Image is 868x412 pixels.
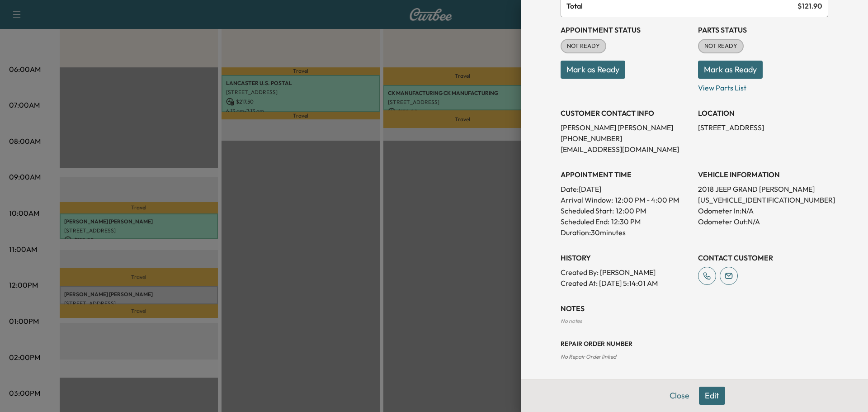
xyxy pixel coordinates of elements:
p: View Parts List [698,79,828,93]
div: No notes [561,317,828,325]
p: 2018 JEEP GRAND [PERSON_NAME] [698,184,828,194]
h3: Repair Order number [561,339,828,348]
p: Arrival Window: [561,194,691,205]
h3: APPOINTMENT TIME [561,169,691,180]
p: [STREET_ADDRESS] [698,122,828,133]
button: Edit [699,387,725,405]
p: Date: [DATE] [561,184,691,194]
p: [EMAIL_ADDRESS][DOMAIN_NAME] [561,144,691,155]
button: Mark as Ready [698,61,763,79]
p: Duration: 30 minutes [561,227,691,238]
h3: Appointment Status [561,24,691,35]
p: Scheduled End: [561,216,609,227]
span: $ 121.90 [797,0,822,11]
p: Created By : [PERSON_NAME] [561,267,691,278]
span: No Repair Order linked [561,353,616,360]
p: Odometer Out: N/A [698,216,828,227]
h3: LOCATION [698,108,828,118]
p: 12:30 PM [611,216,641,227]
p: Created At : [DATE] 5:14:01 AM [561,278,691,289]
h3: CONTACT CUSTOMER [698,252,828,263]
p: Scheduled Start: [561,205,614,216]
p: [US_VEHICLE_IDENTIFICATION_NUMBER] [698,194,828,205]
h3: NOTES [561,303,828,314]
h3: History [561,252,691,263]
button: Mark as Ready [561,61,625,79]
span: NOT READY [561,42,605,51]
p: 12:00 PM [616,205,646,216]
button: Close [664,387,695,405]
p: [PHONE_NUMBER] [561,133,691,144]
h3: VEHICLE INFORMATION [698,169,828,180]
p: [PERSON_NAME] [PERSON_NAME] [561,122,691,133]
span: NOT READY [699,42,743,51]
h3: CUSTOMER CONTACT INFO [561,108,691,118]
span: 12:00 PM - 4:00 PM [615,194,679,205]
p: Odometer In: N/A [698,205,828,216]
span: Total [566,0,797,11]
h3: Parts Status [698,24,828,35]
